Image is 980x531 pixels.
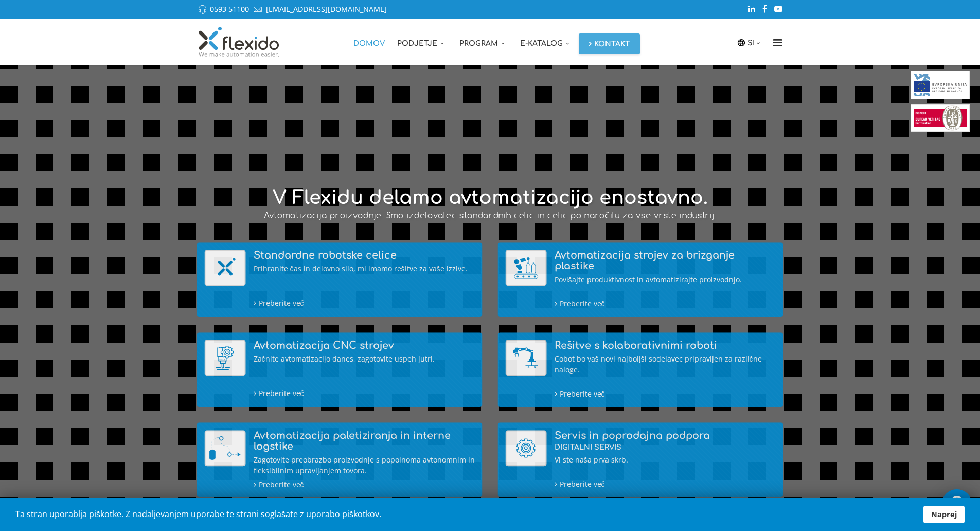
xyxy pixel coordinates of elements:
img: whatsapp_icon_white.svg [947,494,967,514]
h4: Avtomatizacija strojev za brizganje plastike [555,250,776,271]
div: Začnite avtomatizacijo danes, zagotovite uspeh jutri. [254,353,475,364]
a: Program [453,19,514,65]
span: DIGITALNI SERVIS [555,443,621,451]
a: Avtomatizacija paletiziranja in interne logstike Avtomatizacija paletiziranja in interne logstike... [205,430,475,490]
a: SI [747,37,763,48]
a: Domov [347,19,391,65]
a: Avtomatizacija strojev za brizganje plastike Avtomatizacija strojev za brizganje plastike Povišaj... [506,250,776,309]
div: Cobot bo vaš novi najboljši sodelavec pripravljen za različne naloge. [555,353,776,375]
div: Prihranite čas in delovno silo, mi imamo rešitve za vaše izzive. [254,263,475,274]
h4: Avtomatizacija paletiziranja in interne logstike [254,430,475,452]
img: Standardne robotske celice [205,250,246,286]
img: Flexido, d.o.o. [197,26,281,57]
h4: Avtomatizacija CNC strojev [254,340,475,351]
a: [EMAIL_ADDRESS][DOMAIN_NAME] [266,4,387,14]
a: Standardne robotske celice Standardne robotske celice Prihranite čas in delovno silo, mi imamo re... [205,250,475,309]
div: Preberite več [555,478,776,489]
a: Kontakt [579,33,640,54]
a: Rešitve s kolaborativnimi roboti Rešitve s kolaborativnimi roboti Cobot bo vaš novi najboljši sod... [506,340,776,399]
i: Menu [770,38,786,48]
div: Preberite več [555,298,776,309]
a: Podjetje [391,19,453,65]
img: icon-laguage.svg [737,38,746,47]
div: Preberite več [555,388,776,399]
div: Preberite več [254,297,475,309]
a: Menu [770,19,786,65]
a: Servis in poprodajna podpora (DIGITALNI SERVIS) Servis in poprodajna podporaDIGITALNI SERVIS Vi s... [506,430,776,489]
img: Servis in poprodajna podpora (DIGITALNI SERVIS) [506,430,547,466]
a: Avtomatizacija CNC strojev Avtomatizacija CNC strojev Začnite avtomatizacijo danes, zagotovite us... [205,340,475,399]
a: E-katalog [514,19,579,65]
h4: Rešitve s kolaborativnimi roboti [555,340,776,351]
a: Naprej [923,506,965,523]
img: Bureau Veritas Certification [911,104,970,132]
img: Avtomatizacija CNC strojev [205,340,246,376]
div: Zagotovite preobrazbo proizvodnje s popolnoma avtonomnim in fleksibilnim upravljanjem tovora. [254,454,475,476]
img: Avtomatizacija strojev za brizganje plastike [506,250,547,286]
h4: Standardne robotske celice [254,250,475,261]
div: Preberite več [254,478,475,490]
div: Povišajte produktivnost in avtomatizirajte proizvodnjo. [555,274,776,285]
div: Vi ste naša prva skrb. [555,454,776,465]
h4: Servis in poprodajna podpora [555,430,776,452]
a: 0593 51100 [210,4,249,14]
div: Preberite več [254,387,475,399]
img: Avtomatizacija paletiziranja in interne logstike [205,430,246,466]
img: EU skladi [911,71,970,99]
img: Rešitve s kolaborativnimi roboti [506,340,547,376]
